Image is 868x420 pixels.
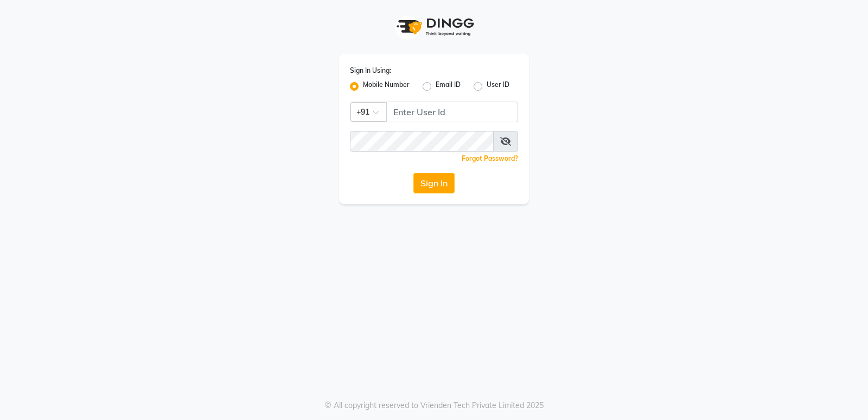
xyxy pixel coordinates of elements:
label: Email ID [436,80,461,93]
input: Username [386,102,518,122]
button: Sign In [413,173,455,193]
input: Username [350,131,494,152]
img: logo1.svg [391,11,477,43]
label: Mobile Number [363,80,410,93]
label: User ID [487,80,509,93]
a: Forgot Password? [462,154,518,162]
label: Sign In Using: [350,66,391,76]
